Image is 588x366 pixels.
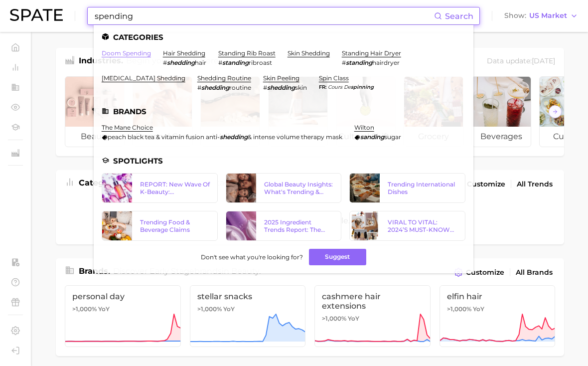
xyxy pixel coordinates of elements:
[513,266,555,279] a: All Brands
[197,74,251,82] a: shedding routine
[79,266,110,276] span: Brands .
[445,11,473,21] span: Search
[267,84,295,91] em: shedding
[472,127,531,147] span: beverages
[487,55,555,68] div: Data update: [DATE]
[309,249,366,265] button: Suggest
[248,133,342,141] span: & intense volume therapy mask
[79,55,123,68] h1: Industries.
[451,265,507,279] button: Customize
[342,59,346,66] span: #
[163,59,167,66] span: #
[102,124,153,131] a: the mane choice
[346,59,372,66] em: standing
[102,33,465,41] li: Categories
[263,84,267,91] span: #
[201,253,303,261] span: Don't see what you're looking for?
[102,157,465,165] li: Spotlights
[226,211,342,241] a: 2025 Ingredient Trends Report: The Ingredients Defining Beauty in [DATE]
[322,292,423,311] span: cashmere hair extensions
[229,84,251,91] span: routine
[72,305,97,313] span: >1,000%
[529,13,567,18] span: US Market
[10,9,63,21] img: SPATE
[220,133,248,141] em: shedding
[195,59,206,66] span: hair
[218,59,222,66] span: #
[466,268,504,277] span: Customize
[467,180,505,188] span: Customize
[65,127,124,147] span: beauty
[504,13,526,18] span: Show
[516,268,553,277] span: All Brands
[447,305,471,313] span: >1,000%
[517,180,553,188] span: All Trends
[197,84,201,91] span: #
[384,133,401,141] span: sugar
[295,84,307,91] span: skin
[319,74,349,82] a: spin class
[319,84,328,90] span: fr
[452,177,508,191] button: Customize
[140,218,209,233] div: Trending Food & Beverage Claims
[348,315,359,323] span: YoY
[108,133,220,141] span: peach black tea & vitamin fusion anti-
[223,305,235,313] span: YoY
[502,9,581,22] button: ShowUS Market
[65,76,125,147] a: beauty
[102,173,218,203] a: REPORT: New Wave Of K-Beauty: [GEOGRAPHIC_DATA]’s Trending Innovations In Skincare & Color Cosmetics
[167,59,195,66] em: shedding
[447,292,548,301] span: elfin hair
[514,178,555,191] a: All Trends
[226,173,342,203] a: Global Beauty Insights: What's Trending & What's Ahead?
[197,292,298,301] span: stellar snacks
[72,292,173,301] span: personal day
[102,74,185,82] a: [MEDICAL_DATA] shedding
[314,285,431,347] a: cashmere hair extensions>1,000% YoY
[264,181,333,195] div: Global Beauty Insights: What's Trending & What's Ahead?
[288,49,330,57] a: skin shedding
[102,49,151,57] a: doom spending
[388,218,457,233] div: VIRAL TO VITAL: 2024’S MUST-KNOW HAIR TRENDS ON TIKTOK
[94,7,434,24] input: Search here for a brand, industry, or ingredient
[140,181,212,195] div: REPORT: New Wave Of K-Beauty: [GEOGRAPHIC_DATA]’s Trending Innovations In Skincare & Color Cosmetics
[79,178,150,187] span: Category Trends .
[102,211,218,241] a: Trending Food & Beverage Claims
[440,285,556,347] a: elfin hair>1,000% YoY
[372,59,400,66] span: hairdryer
[56,197,564,244] div: No trends available.
[322,315,346,322] span: >1,000%
[328,84,351,90] span: cours de
[222,59,249,66] em: standing
[342,49,401,57] a: standing hair dryer
[190,285,306,347] a: stellar snacks>1,000% YoY
[471,76,531,147] a: beverages
[201,84,229,91] em: shedding
[549,105,562,118] button: Scroll Right
[354,124,374,131] a: wilton
[349,211,465,241] a: VIRAL TO VITAL: 2024’S MUST-KNOW HAIR TRENDS ON TIKTOK
[351,84,374,90] em: spinning
[98,305,110,313] span: YoY
[197,305,222,313] span: >1,000%
[8,343,23,358] a: Log out. Currently logged in with e-mail lhighfill@hunterpr.com.
[65,285,181,347] a: personal day>1,000% YoY
[163,49,205,57] a: hair shedding
[349,173,465,203] a: Trending International Dishes
[218,49,276,57] a: standing rib roast
[264,218,333,233] div: 2025 Ingredient Trends Report: The Ingredients Defining Beauty in [DATE]
[249,59,272,66] span: ribroast
[360,133,384,141] em: sanding
[473,305,484,313] span: YoY
[388,181,457,195] div: Trending International Dishes
[263,74,299,82] a: skin peeling
[102,107,465,116] li: Brands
